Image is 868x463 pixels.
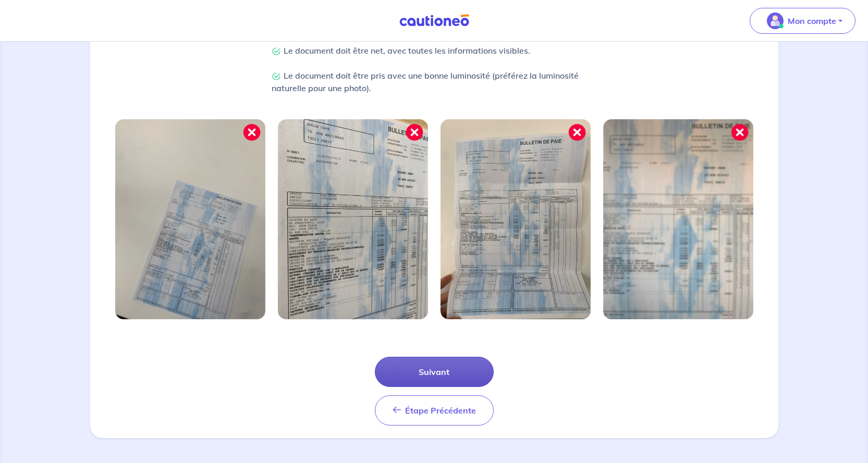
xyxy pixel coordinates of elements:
[375,395,494,426] button: Étape Précédente
[788,15,836,27] p: Mon compte
[375,357,494,387] button: Suivant
[767,12,784,29] img: illu_account_valid_menu.svg
[603,119,753,319] img: Image mal cadrée 4
[115,119,265,319] img: Image mal cadrée 1
[405,405,476,416] span: Étape Précédente
[272,47,281,56] img: Check
[441,119,591,319] img: Image mal cadrée 3
[272,44,597,94] p: Le document doit être net, avec toutes les informations visibles. Le document doit être pris avec...
[750,8,855,34] button: illu_account_valid_menu.svgMon compte
[395,14,473,27] img: Cautioneo
[278,119,428,319] img: Image mal cadrée 2
[272,72,281,81] img: Check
